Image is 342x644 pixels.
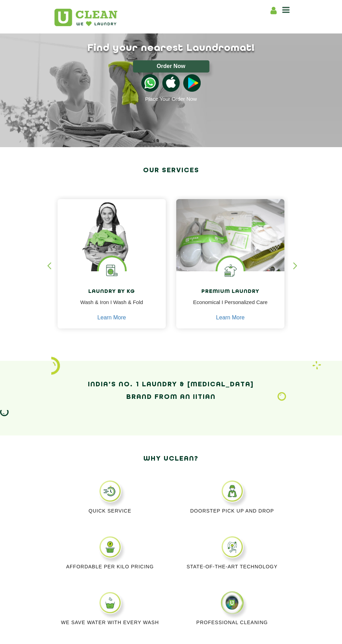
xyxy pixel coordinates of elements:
[176,199,284,271] img: laundry done shoes and clothes
[176,563,288,570] p: State-of-the-art Technology
[49,43,293,54] h1: Find your nearest Laundromat!
[58,199,166,271] img: a girl with laundry basket
[99,536,121,558] img: affordable_per_kilo_pricing_11zon.webp
[99,257,125,283] img: laundry washing machine
[54,619,166,626] p: We Save Water with every wash
[63,298,161,314] p: Wash & Iron I Wash & Fold
[54,164,288,177] h2: Our Services
[99,480,121,502] img: QUICK_SERVICE_11zon.webp
[181,289,279,295] h4: Premium Laundry
[312,361,321,370] img: Laundry wash and iron
[54,563,166,570] p: Affordable per kilo pricing
[54,508,166,514] p: Quick Service
[63,289,161,295] h4: Laundry by Kg
[181,298,279,314] p: Economical I Personalized Care
[54,453,288,465] h2: Why Uclean?
[176,619,288,626] p: Professional cleaning
[277,392,286,401] img: Laundry
[176,508,288,514] p: Doorstep Pick up and Drop
[221,536,244,558] img: STATE_OF_THE_ART_TECHNOLOGY_11zon.webp
[216,315,245,321] a: Learn More
[97,315,126,321] a: Learn More
[99,591,121,614] img: WE_SAVE_WATER-WITH_EVERY_WASH_CYCLE_11zon.webp
[54,378,288,403] h2: India’s No. 1 Laundry & [MEDICAL_DATA] Brand from an IITian
[141,74,159,92] img: whatsappicon.png
[133,60,209,73] button: Order Now
[221,591,244,614] img: center_logo.png
[54,9,117,26] img: UClean Laundry and Dry Cleaning
[145,96,197,102] a: Place Your Order Now
[183,74,201,92] img: playstoreicon.png
[217,257,244,283] img: Shoes Cleaning
[162,74,180,92] img: apple-icon.png
[221,480,244,502] img: DOORSTEP_PICK_UP_AND_DROP_11zon.webp
[51,357,60,375] img: icon_2.png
